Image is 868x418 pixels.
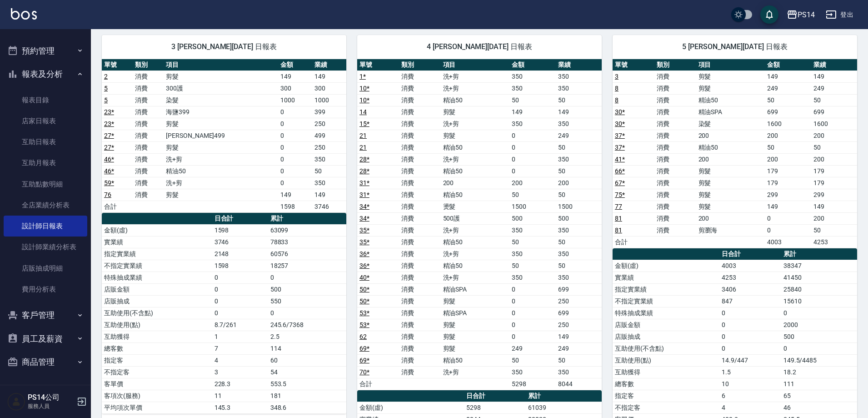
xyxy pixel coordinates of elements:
[312,201,346,212] td: 3746
[556,236,602,248] td: 50
[102,59,346,213] table: a dense table
[654,189,696,201] td: 消費
[556,248,602,260] td: 350
[556,153,602,165] td: 350
[509,212,555,224] td: 500
[399,236,441,248] td: 消費
[509,189,555,201] td: 50
[811,94,857,106] td: 50
[811,71,857,82] td: 149
[556,260,602,272] td: 50
[399,283,441,295] td: 消費
[615,85,619,92] a: 8
[556,71,602,82] td: 350
[441,295,510,307] td: 剪髮
[133,118,164,130] td: 消費
[613,59,857,248] table: a dense table
[102,307,212,319] td: 互助使用(不含點)
[509,260,555,272] td: 50
[613,59,654,71] th: 單號
[811,118,857,130] td: 1600
[441,319,510,331] td: 剪髮
[696,224,765,236] td: 剪瀏海
[765,71,811,82] td: 149
[765,82,811,94] td: 249
[441,236,510,248] td: 精油50
[811,59,857,71] th: 業績
[556,295,602,307] td: 250
[556,94,602,106] td: 50
[212,283,268,295] td: 0
[164,153,278,165] td: 洗+剪
[278,130,312,141] td: 0
[696,106,765,118] td: 精油SPA
[765,94,811,106] td: 50
[509,295,555,307] td: 0
[441,106,510,118] td: 剪髮
[556,212,602,224] td: 500
[613,236,654,248] td: 合計
[441,71,510,82] td: 洗+剪
[399,141,441,153] td: 消費
[719,260,781,272] td: 4003
[654,59,696,71] th: 類別
[765,165,811,177] td: 179
[654,141,696,153] td: 消費
[102,272,212,283] td: 特殊抽成業績
[441,130,510,141] td: 剪髮
[696,201,765,212] td: 剪髮
[760,5,778,24] button: save
[654,130,696,141] td: 消費
[441,141,510,153] td: 精油50
[509,71,555,82] td: 350
[7,393,25,411] img: Person
[164,106,278,118] td: 海鹽399
[556,224,602,236] td: 350
[164,130,278,141] td: [PERSON_NAME]499
[441,94,510,106] td: 精油50
[613,260,719,272] td: 金額(虛)
[615,203,622,210] a: 77
[357,59,602,390] table: a dense table
[102,260,212,272] td: 不指定實業績
[783,5,818,24] button: PS14
[212,236,268,248] td: 3746
[556,106,602,118] td: 149
[781,283,857,295] td: 25840
[654,94,696,106] td: 消費
[719,307,781,319] td: 0
[509,82,555,94] td: 350
[811,82,857,94] td: 249
[212,295,268,307] td: 0
[399,272,441,283] td: 消費
[556,272,602,283] td: 350
[4,258,87,279] a: 店販抽成明細
[278,189,312,201] td: 149
[4,327,87,351] button: 員工及薪資
[719,272,781,283] td: 4253
[654,82,696,94] td: 消費
[781,248,857,260] th: 累計
[509,94,555,106] td: 50
[28,402,74,410] p: 服務人員
[781,272,857,283] td: 41450
[4,90,87,111] a: 報表目錄
[696,189,765,201] td: 剪髮
[4,237,87,257] a: 設計師業績分析表
[4,39,87,63] button: 預約管理
[509,201,555,212] td: 1500
[441,283,510,295] td: 精油SPA
[765,130,811,141] td: 200
[312,130,346,141] td: 499
[133,165,164,177] td: 消費
[509,153,555,165] td: 0
[278,106,312,118] td: 0
[509,307,555,319] td: 0
[11,8,37,20] img: Logo
[399,201,441,212] td: 消費
[312,118,346,130] td: 250
[359,132,367,139] a: 21
[278,153,312,165] td: 0
[312,94,346,106] td: 1000
[765,201,811,212] td: 149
